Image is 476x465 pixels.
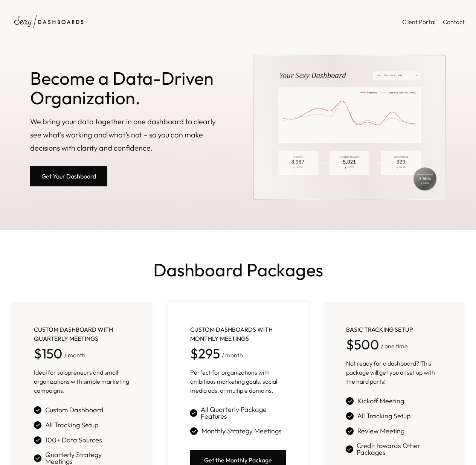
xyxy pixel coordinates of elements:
[201,406,286,420] p: All Quarterly Package Features
[30,115,223,155] p: We bring your data together in one dashboard to clearly see what’s working and what’s not – so yo...
[346,359,442,386] p: Not ready for a dashboard? This package will get you all set up with the hard parts!
[30,166,107,186] a: Get Your Dashboard
[30,69,223,108] h2: Become a Data-Driven Organization.
[357,442,442,456] p: Credit towards Other Packages
[443,18,465,26] span: Contact
[64,350,85,360] p: / month
[357,428,404,435] p: Review Meeting
[190,347,220,360] p: $295
[357,413,411,419] p: All Tracking Setup
[357,398,404,404] p: Kickoff Meeting
[34,368,130,395] p: Ideal for solopreneurs and small organizations with simple marketing campaigns.
[34,436,41,444] img: Circle check icon
[45,451,130,465] p: Quarterly Strategy Meetings
[402,18,435,26] span: Client Portal
[190,325,286,343] p: Custom Dashboards with monthly meetings
[45,407,104,413] p: Custom Dashboard
[11,260,465,280] h2: Dashboard Packages
[402,17,465,27] nav: Header Menu
[34,347,63,360] p: $150
[190,409,197,417] img: Circle check icon
[11,11,87,32] img: Sexy Dashboards
[346,397,354,405] img: Circle check icon
[34,406,41,414] img: Circle check icon
[34,454,41,462] img: Circle check icon
[45,437,102,444] p: 100+ Data Sources
[381,341,408,351] p: / one time
[443,17,465,27] a: Contact
[402,17,435,27] a: Client Portal
[346,445,353,453] img: Circle check icon
[346,325,442,334] p: Basic tracking Setup
[346,412,354,420] img: Circle check icon
[190,427,198,435] img: Circle check icon
[45,422,99,428] p: All Tracking Setup
[346,338,379,351] p: $500
[222,350,243,360] p: / month
[190,368,286,395] p: Perfect for organizations with ambitious marketing goals, social media ads, or multiple domains.
[34,421,41,429] img: Circle check icon
[34,325,130,343] p: Custom Dashboard with Quarterly Meetings
[254,56,445,199] img: Marketing dashboard showing sessions over time and marketing funnel with conversion rate.
[346,427,354,435] img: Circle check icon
[201,428,282,435] p: Monthly Strategy Meetings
